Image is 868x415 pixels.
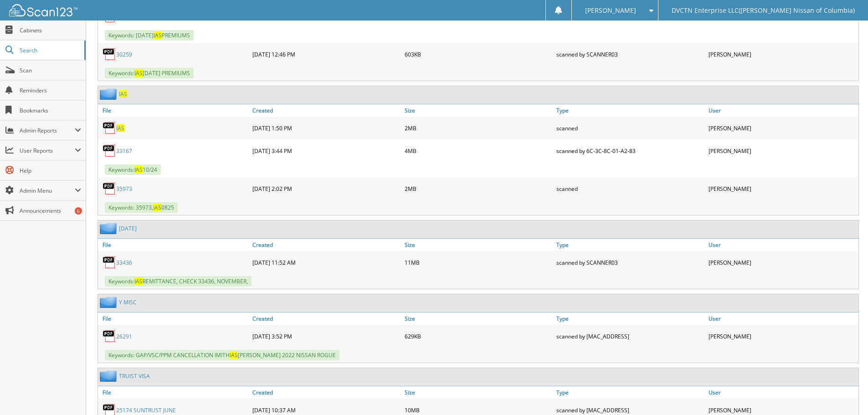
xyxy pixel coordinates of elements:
[20,107,81,114] span: Bookmarks
[402,119,555,137] div: 2MB
[105,276,252,287] span: Keywords: REMITTANCE, CHECK 33436, NOVEMBER,
[116,185,132,193] a: 35973
[134,277,143,285] span: IAS
[402,327,555,345] div: 629KB
[20,67,81,74] span: Scan
[100,297,119,308] img: folder2.png
[250,239,402,251] a: Created
[98,239,250,251] a: File
[20,187,75,195] span: Admin Menu
[706,45,858,63] div: [PERSON_NAME]
[250,104,402,117] a: Created
[672,8,855,13] span: DVCTN Enterprise LLC([PERSON_NAME] Nissan of Columbia)
[402,386,555,399] a: Size
[554,179,706,198] div: scanned
[116,51,132,58] a: 30259
[402,253,555,272] div: 11MB
[119,225,137,232] a: [DATE]
[103,121,116,135] img: PDF.png
[230,351,238,359] span: IAS
[554,253,706,272] div: scanned by SCANNER03
[706,253,858,272] div: [PERSON_NAME]
[250,142,402,160] div: [DATE] 3:44 PM
[250,45,402,63] div: [DATE] 12:46 PM
[250,253,402,272] div: [DATE] 11:52 AM
[554,239,706,251] a: Type
[105,30,194,41] span: Keywords: [DATE] PREMIUMS
[105,350,339,360] span: Keywords: GAP/VSC/PPM CANCELLATION IMITH [PERSON_NAME] 2022 NISSAN ROGUE
[706,179,858,198] div: [PERSON_NAME]
[706,313,858,325] a: User
[554,104,706,117] a: Type
[822,371,868,415] iframe: Chat Widget
[706,327,858,345] div: [PERSON_NAME]
[98,104,250,117] a: File
[103,182,116,195] img: PDF.png
[554,45,706,63] div: scanned by SCANNER03
[105,68,194,78] span: Keywords: [DATE] PREMIUMS
[20,26,81,34] span: Cabinets
[250,119,402,137] div: [DATE] 1:50 PM
[116,147,132,155] a: 33167
[105,202,178,213] span: Keywords: 35973, 0825
[554,327,706,345] div: scanned by [MAC_ADDRESS]
[554,313,706,325] a: Type
[100,88,119,100] img: folder2.png
[402,142,555,160] div: 4MB
[20,127,75,134] span: Admin Reports
[119,372,150,380] a: TRUIST VISA
[402,104,555,117] a: Size
[75,207,82,215] div: 6
[116,259,132,266] a: 33436
[554,142,706,160] div: scanned by 6C-3C-8C-01-A2-83
[554,119,706,137] div: scanned
[706,142,858,160] div: [PERSON_NAME]
[402,239,555,251] a: Size
[119,298,137,306] a: Y MISC
[103,47,116,61] img: PDF.png
[119,90,127,98] a: IAS
[134,69,143,77] span: IAS
[103,329,116,343] img: PDF.png
[402,45,555,63] div: 603KB
[9,4,77,16] img: scan123-logo-white.svg
[103,144,116,158] img: PDF.png
[20,167,81,174] span: Help
[554,386,706,399] a: Type
[706,119,858,137] div: [PERSON_NAME]
[250,313,402,325] a: Created
[250,386,402,399] a: Created
[116,406,176,414] a: 25174 SUNTRUST JUNE
[402,313,555,325] a: Size
[154,31,162,39] span: IAS
[706,239,858,251] a: User
[706,386,858,399] a: User
[98,313,250,325] a: File
[116,124,124,132] a: IAS
[706,104,858,117] a: User
[134,166,143,174] span: IAS
[250,327,402,345] div: [DATE] 3:52 PM
[585,8,636,13] span: [PERSON_NAME]
[105,164,161,175] span: Keywords: 10/24
[20,207,81,215] span: Announcements
[116,333,132,340] a: 26291
[153,204,161,211] span: IAS
[98,386,250,399] a: File
[20,46,80,54] span: Search
[103,256,116,269] img: PDF.png
[20,87,81,94] span: Reminders
[100,223,119,234] img: folder2.png
[100,370,119,382] img: folder2.png
[250,179,402,198] div: [DATE] 2:02 PM
[20,147,75,154] span: User Reports
[402,179,555,198] div: 2MB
